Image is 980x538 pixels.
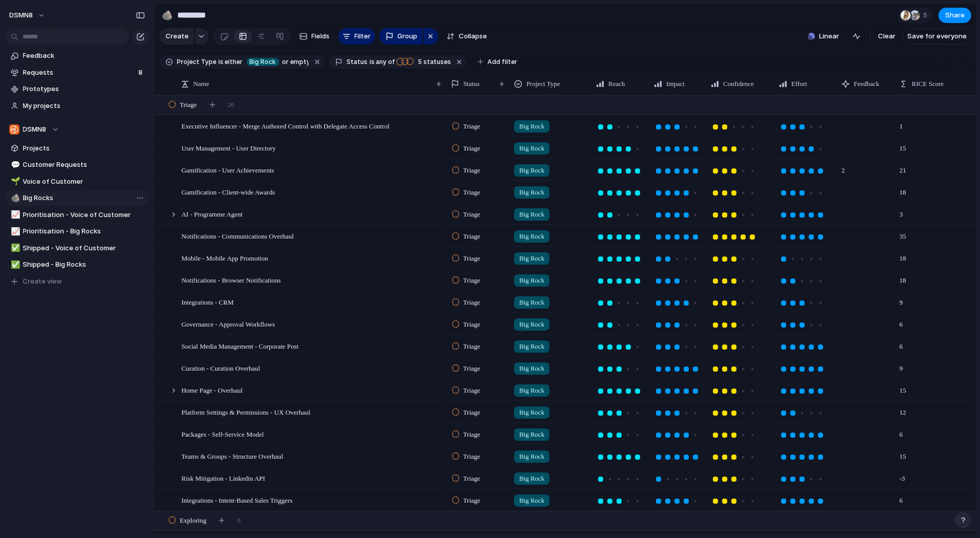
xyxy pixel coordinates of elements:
span: 5 [923,10,930,20]
a: Prototypes [5,81,149,97]
span: Mobile - Mobile App Promotion [181,252,268,264]
span: Triage [463,143,480,154]
span: Triage [180,100,197,110]
span: either [223,57,243,67]
button: DSMN8 [5,122,149,137]
span: Executive Influencer - Merge Authored Control with Delegate Access Control [181,120,390,132]
a: 📈Prioritisation - Voice of Customer [5,207,149,223]
span: Reach [608,79,625,89]
span: Big Rock [519,496,544,506]
span: Big Rock [519,297,544,308]
div: ✅ [11,259,18,271]
span: Shipped - Voice of Customer [23,243,145,253]
span: Shipped - Big Rocks [23,260,145,270]
span: Big Rock [519,231,544,242]
span: 21 [895,160,910,176]
a: ✅Shipped - Voice of Customer [5,241,149,256]
span: 18 [895,248,910,264]
span: Triage [463,363,480,374]
button: ✅ [9,260,19,270]
button: Share [938,8,971,23]
span: Triage [463,407,480,418]
button: Save for everyone [903,28,971,45]
span: any of [375,57,395,67]
span: Prioritisation - Big Rocks [23,226,145,236]
span: Triage [463,275,480,286]
span: 18 [895,270,910,286]
span: Home Page - Overhaul [181,384,243,396]
button: DSMN8 [5,7,51,24]
span: Feedback [23,51,145,61]
button: iseither [216,56,246,68]
span: Status [463,79,480,89]
span: Integrations - Intent-Based Sales Triggers [181,494,293,506]
span: Gamification - User Achievements [181,164,274,176]
div: 🪨Big Rocks [5,190,149,206]
button: Add filter [472,55,523,69]
span: Big Rock [519,253,544,264]
button: 🪨 [159,7,175,24]
span: DSMN8 [23,124,47,135]
button: Create view [5,274,149,289]
span: 15 [895,446,910,462]
span: Big Rock [519,451,544,462]
span: 26 [228,100,234,110]
span: Governance - Approval Workflows [181,318,275,330]
span: Triage [463,121,480,132]
div: 🌱 [11,176,18,187]
span: Triage [463,341,480,352]
span: Integrations - CRM [181,296,234,308]
span: Risk Mitigation - Linkedin API [181,472,265,484]
div: ✅ [11,242,18,254]
button: 📈 [9,210,19,220]
span: Prioritisation - Voice of Customer [23,210,145,220]
span: Notifications - Browser Notifications [181,274,281,286]
span: Fields [312,31,330,41]
span: AI - Programme Agent [181,208,243,220]
button: Clear [874,28,900,45]
span: Gamification - Client-wide Awards [181,186,275,198]
span: User Management - User Directory [181,142,276,154]
span: 5 [415,58,423,66]
span: Filter [355,31,371,41]
span: Big Rock [519,209,544,220]
a: 💬Customer Requests [5,157,149,173]
a: My projects [5,98,149,114]
span: 3 [895,204,907,220]
span: Big Rock [519,429,544,440]
span: Big Rock [519,319,544,330]
a: 📈Prioritisation - Big Rocks [5,224,149,239]
span: Group [398,31,418,41]
button: 📈 [9,226,19,236]
div: 📈 [11,226,18,238]
span: or empty [281,57,309,67]
div: 🪨 [11,192,18,204]
span: Triage [463,297,480,308]
span: Triage [463,429,480,440]
span: 6 [895,424,907,440]
button: 🌱 [9,177,19,187]
span: Notifications - Communications Overhaul [181,230,294,242]
button: 5 statuses [396,56,453,68]
a: ✅Shipped - Big Rocks [5,257,149,272]
span: 18 [895,182,910,198]
span: Platform Settings & Permissions - UX Overhaul [181,406,310,418]
span: 1 [895,116,907,132]
span: 12 [895,402,910,418]
button: Create [159,28,194,45]
span: 0 [237,515,241,526]
span: Create view [23,276,63,287]
span: Big Rock [519,341,544,352]
span: 15 [895,380,910,396]
a: 🌱Voice of Customer [5,174,149,189]
span: Big Rock [519,363,544,374]
span: Triage [463,253,480,264]
span: 2 [838,160,849,176]
button: Filter [338,28,375,45]
span: Big Rock [519,121,544,132]
span: Big Rock [519,275,544,286]
span: Share [945,10,965,20]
